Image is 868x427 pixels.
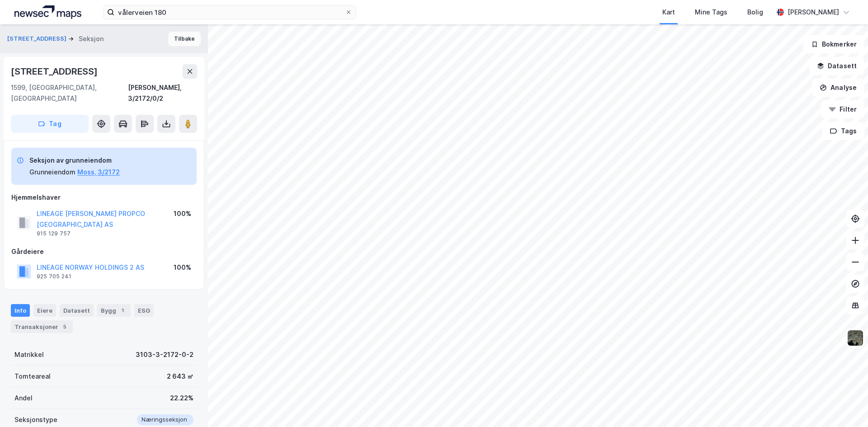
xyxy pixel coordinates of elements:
div: Matrikkel [14,349,44,360]
div: Transaksjoner [11,320,73,333]
button: Tilbake [168,32,201,46]
div: Kart [662,7,675,18]
div: Gårdeiere [11,246,197,257]
button: Tags [822,122,864,140]
div: Mine Tags [695,7,727,18]
div: Bygg [97,304,131,317]
div: 5 [60,322,69,331]
button: Datasett [809,57,864,75]
button: Analyse [812,79,864,97]
div: 100% [174,262,191,273]
iframe: Chat Widget [823,384,868,427]
div: 1 [118,306,127,315]
input: Søk på adresse, matrikkel, gårdeiere, leietakere eller personer [114,5,345,19]
img: 9k= [847,329,864,347]
div: 2 643 ㎡ [167,371,193,382]
div: Info [11,304,30,317]
div: [PERSON_NAME], 3/2172/0/2 [128,82,197,104]
div: Tomteareal [14,371,51,382]
button: Filter [821,100,864,118]
div: Bolig [747,7,763,18]
div: Seksjonstype [14,414,57,425]
button: Moss, 3/2172 [77,167,120,178]
button: [STREET_ADDRESS] [7,34,68,43]
div: [PERSON_NAME] [788,7,839,18]
div: Hjemmelshaver [11,192,197,203]
div: Seksjon av grunneiendom [29,155,120,166]
div: 1599, [GEOGRAPHIC_DATA], [GEOGRAPHIC_DATA] [11,82,128,104]
div: 915 129 757 [37,230,71,237]
div: Datasett [60,304,94,317]
div: 925 705 241 [37,273,71,280]
div: Grunneiendom [29,167,75,178]
button: Tag [11,115,89,133]
div: 100% [174,208,191,219]
div: Andel [14,393,33,404]
div: Seksjon [79,33,104,44]
div: 3103-3-2172-0-2 [136,349,193,360]
div: Eiere [33,304,56,317]
div: [STREET_ADDRESS] [11,64,99,79]
div: 22.22% [170,393,193,404]
img: logo.a4113a55bc3d86da70a041830d287a7e.svg [14,5,81,19]
button: Bokmerker [803,35,864,53]
div: ESG [134,304,154,317]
